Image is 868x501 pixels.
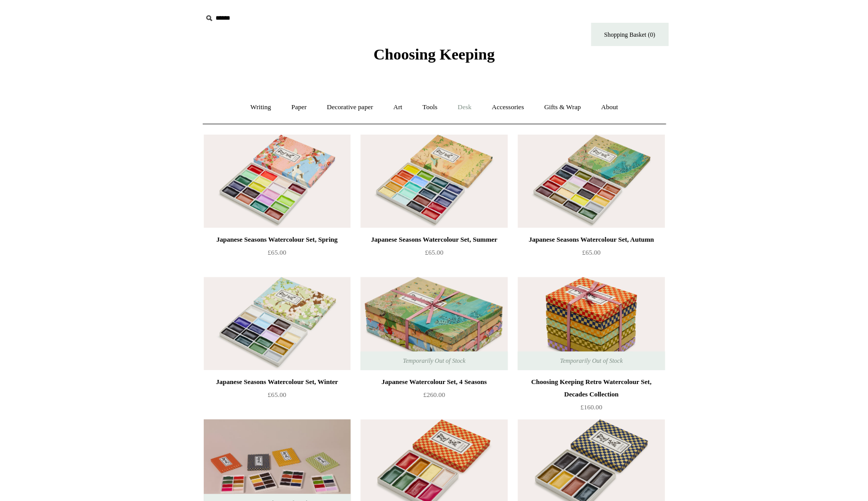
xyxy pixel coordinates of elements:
img: Japanese Seasons Watercolour Set, Summer [360,135,507,228]
span: £160.00 [580,403,602,411]
a: Choosing Keeping [373,54,494,61]
a: Japanese Watercolour Set, 4 Seasons £260.00 [360,376,507,418]
span: £65.00 [268,391,286,399]
span: Temporarily Out of Stock [550,351,633,370]
a: Choosing Keeping Retro Watercolour Set, Decades Collection Choosing Keeping Retro Watercolour Set... [517,277,664,370]
a: Writing [241,94,280,121]
a: Japanese Seasons Watercolour Set, Spring £65.00 [204,233,351,276]
div: Japanese Seasons Watercolour Set, Summer [363,233,505,246]
a: Japanese Watercolour Set, 4 Seasons Japanese Watercolour Set, 4 Seasons Temporarily Out of Stock [360,277,507,370]
a: Japanese Seasons Watercolour Set, Winter Japanese Seasons Watercolour Set, Winter [204,277,351,370]
a: Japanese Seasons Watercolour Set, Autumn £65.00 [517,233,664,276]
a: Art [384,94,412,121]
div: Japanese Watercolour Set, 4 Seasons [363,376,505,388]
span: £65.00 [425,248,444,256]
a: Japanese Seasons Watercolour Set, Spring Japanese Seasons Watercolour Set, Spring [204,135,351,228]
a: Shopping Basket (0) [591,23,668,46]
div: Japanese Seasons Watercolour Set, Autumn [520,233,662,246]
a: Gifts & Wrap [535,94,590,121]
a: Accessories [482,94,533,121]
span: Choosing Keeping [373,46,494,63]
a: Tools [413,94,447,121]
a: Japanese Seasons Watercolour Set, Summer £65.00 [360,233,507,276]
a: Japanese Seasons Watercolour Set, Autumn Japanese Seasons Watercolour Set, Autumn [517,135,664,228]
div: Japanese Seasons Watercolour Set, Spring [206,233,348,246]
a: Desk [448,94,481,121]
img: Japanese Seasons Watercolour Set, Spring [204,135,351,228]
div: Japanese Seasons Watercolour Set, Winter [206,376,348,388]
a: Japanese Seasons Watercolour Set, Summer Japanese Seasons Watercolour Set, Summer [360,135,507,228]
span: £65.00 [582,248,601,256]
span: £65.00 [268,248,286,256]
img: Choosing Keeping Retro Watercolour Set, Decades Collection [517,277,664,370]
a: Decorative paper [317,94,382,121]
a: Japanese Seasons Watercolour Set, Winter £65.00 [204,376,351,418]
a: Choosing Keeping Retro Watercolour Set, Decades Collection £160.00 [517,376,664,418]
a: Paper [282,94,316,121]
span: £260.00 [423,391,445,399]
div: Choosing Keeping Retro Watercolour Set, Decades Collection [520,376,662,401]
img: Japanese Seasons Watercolour Set, Autumn [517,135,664,228]
a: About [591,94,627,121]
img: Japanese Seasons Watercolour Set, Winter [204,277,351,370]
img: Japanese Watercolour Set, 4 Seasons [360,277,507,370]
span: Temporarily Out of Stock [392,351,476,370]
